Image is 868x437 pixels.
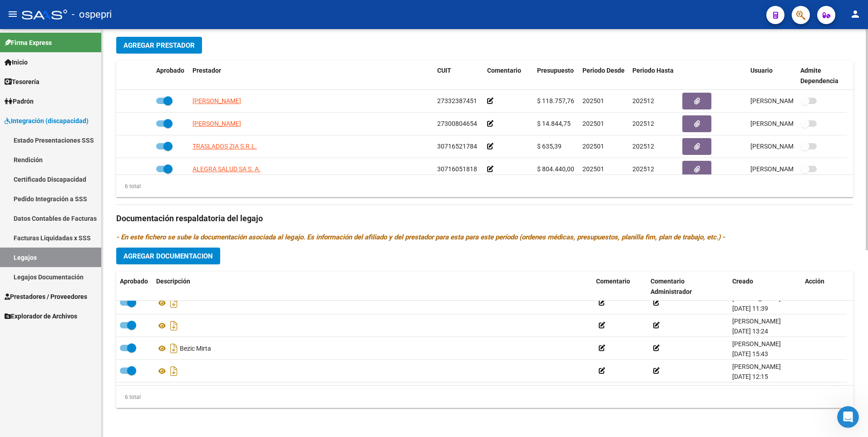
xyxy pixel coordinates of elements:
i: Descargar documento [168,318,180,333]
span: $ 14.844,75 [537,120,571,127]
span: [PERSON_NAME] [732,340,781,348]
span: [DATE] 15:43 [732,350,768,358]
span: [PERSON_NAME] [192,120,241,127]
span: Inicio [5,57,28,67]
i: - En este fichero se sube la documentación asociada al legajo. Es información del afiliado y del ... [116,233,725,241]
span: 30716521784 [437,143,477,150]
span: Comentario Administrador [651,278,692,295]
span: Padrón [5,96,34,106]
datatable-header-cell: Acción [801,272,847,302]
mat-icon: menu [7,9,18,20]
datatable-header-cell: Usuario [747,61,797,91]
datatable-header-cell: Aprobado [116,272,153,302]
span: ALEGRA SALUD SA S. A. [192,165,261,173]
span: Integración (discapacidad) [5,116,89,126]
span: 202512 [632,143,654,150]
span: [DATE] 13:24 [732,328,768,335]
datatable-header-cell: Comentario Administrador [647,272,729,302]
i: Descargar documento [168,364,180,378]
i: Descargar documento [168,296,180,310]
span: Prestador [192,67,221,74]
span: Aprobado [156,67,184,74]
span: Creado [732,278,753,285]
span: $ 118.757,76 [537,97,574,104]
div: 6 total [116,392,141,402]
datatable-header-cell: Creado [729,272,801,302]
span: Aprobado [120,278,148,285]
span: 202501 [582,165,604,173]
span: 202501 [582,120,604,127]
span: 202501 [582,97,604,104]
datatable-header-cell: Comentario [592,272,647,302]
span: [PERSON_NAME] [DATE] [750,143,822,150]
span: - ospepri [72,5,112,25]
span: Usuario [750,67,773,74]
span: Admite Dependencia [800,67,838,84]
span: Periodo Hasta [632,67,674,74]
span: [PERSON_NAME] [732,363,781,370]
span: $ 635,39 [537,143,562,150]
span: Presupuesto [537,67,574,74]
div: Bezic Mirta [156,341,589,356]
span: Comentario [596,278,630,285]
span: [PERSON_NAME] [DATE] [750,165,822,173]
datatable-header-cell: Descripción [153,272,592,302]
button: Agregar Prestador [116,37,202,54]
span: [PERSON_NAME] [732,318,781,325]
datatable-header-cell: Prestador [189,61,434,91]
span: CUIT [437,67,451,74]
span: 202512 [632,120,654,127]
mat-icon: person [850,9,861,20]
span: 27332387451 [437,97,477,104]
datatable-header-cell: Presupuesto [533,61,579,91]
span: Periodo Desde [582,67,625,74]
span: 30716051818 [437,165,477,173]
datatable-header-cell: Aprobado [153,61,189,91]
span: [PERSON_NAME] [732,295,781,302]
i: Descargar documento [168,341,180,356]
span: 202512 [632,97,654,104]
button: Agregar Documentacion [116,248,220,264]
span: [PERSON_NAME] [192,97,241,104]
datatable-header-cell: CUIT [434,61,483,91]
datatable-header-cell: Periodo Hasta [629,61,679,91]
span: Prestadores / Proveedores [5,292,87,302]
span: Acción [805,278,824,285]
span: [DATE] 11:39 [732,305,768,312]
span: 202512 [632,165,654,173]
span: Comentario [487,67,521,74]
iframe: Intercom live chat [837,406,859,428]
div: 6 total [116,181,141,191]
span: Descripción [156,278,190,285]
datatable-header-cell: Periodo Desde [579,61,629,91]
h3: Documentación respaldatoria del legajo [116,212,853,225]
span: $ 804.440,00 [537,165,574,173]
span: [PERSON_NAME] [DATE] [750,120,822,127]
span: Agregar Prestador [123,41,195,50]
span: 202501 [582,143,604,150]
span: [PERSON_NAME] [DATE] [750,97,822,104]
datatable-header-cell: Admite Dependencia [797,61,847,91]
span: Agregar Documentacion [123,252,213,260]
span: Firma Express [5,38,52,48]
datatable-header-cell: Comentario [483,61,533,91]
span: [DATE] 12:15 [732,373,768,380]
span: TRASLADOS ZIA S.R.L. [192,143,257,150]
span: Tesorería [5,77,39,87]
span: Explorador de Archivos [5,311,77,321]
span: 27300804654 [437,120,477,127]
